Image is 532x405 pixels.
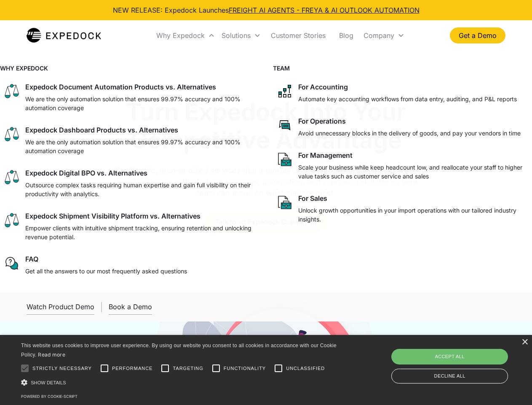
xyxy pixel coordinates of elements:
[298,194,327,202] div: For Sales
[218,21,264,50] div: Solutions
[298,129,521,138] p: Avoid unnecessary blocks in the delivery of goods, and pay your vendors in time
[3,83,20,100] img: scale icon
[229,6,420,14] a: FREIGHT AI AGENTS - FREYA & AI OUTLOOK AUTOMATION
[298,206,529,224] p: Unlock growth opportunities in your import operations with our tailored industry insights.
[264,21,332,50] a: Customer Stories
[392,314,532,405] iframe: Chat Widget
[113,5,420,15] div: NEW RELEASE: Expedock Launches
[25,169,147,177] div: Expedock Digital BPO vs. Alternatives
[276,117,293,134] img: rectangular chat bubble icon
[25,181,256,198] p: Outsource complex tasks requiring human expertise and gain full visibility on their productivity ...
[21,378,340,387] div: Show details
[25,255,38,263] div: FAQ
[3,126,20,143] img: scale icon
[25,212,201,220] div: Expedock Shipment Visibility Platform vs. Alternatives
[364,31,394,40] div: Company
[156,31,205,40] div: Why Expedock
[153,21,218,50] div: Why Expedock
[286,365,325,372] span: Unclassified
[32,365,92,372] span: Strictly necessary
[276,83,293,100] img: network like icon
[276,151,293,168] img: paper and bag icon
[27,27,101,44] a: home
[25,138,256,155] p: We are the only automation solution that ensures 99.97% accuracy and 100% automation coverage
[3,169,20,186] img: scale icon
[25,94,256,112] p: We are the only automation solution that ensures 99.97% accuracy and 100% automation coverage
[298,83,348,91] div: For Accounting
[298,94,517,103] p: Automate key accounting workflows from data entry, auditing, and P&L reports
[21,343,337,358] span: This website uses cookies to improve user experience. By using our website you consent to all coo...
[38,351,65,358] a: Read more
[3,212,20,229] img: scale icon
[276,194,293,211] img: paper and bag icon
[298,163,529,181] p: Scale your business while keep headcount low, and reallocate your staff to higher value tasks suc...
[360,21,408,50] div: Company
[25,224,256,241] p: Empower clients with intuitive shipment tracking, ensuring retention and unlocking revenue potent...
[298,117,346,125] div: For Operations
[25,126,178,134] div: Expedock Dashboard Products vs. Alternatives
[332,21,360,50] a: Blog
[25,83,216,91] div: Expedock Document Automation Products vs. Alternatives
[112,365,153,372] span: Performance
[27,27,101,44] img: Expedock Logo
[450,27,505,43] a: Get a Demo
[173,365,203,372] span: Targeting
[31,380,66,385] span: Show details
[27,302,94,311] div: Watch Product Demo
[109,302,152,311] div: Book a Demo
[298,151,353,159] div: For Management
[224,365,266,372] span: Functionality
[109,299,152,315] a: Book a Demo
[3,255,20,272] img: regular chat bubble icon
[21,394,78,399] a: Powered by cookie-script
[27,299,94,315] a: open lightbox
[25,267,187,275] p: Get all the answers to our most frequently asked questions
[222,31,251,40] div: Solutions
